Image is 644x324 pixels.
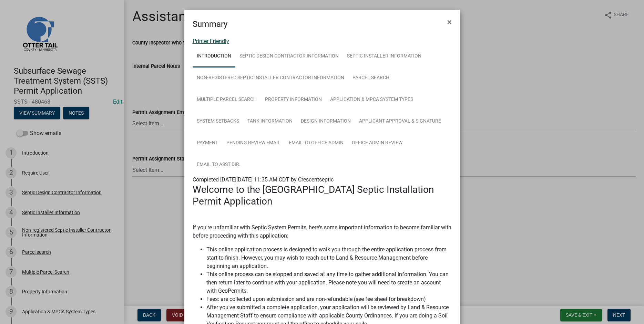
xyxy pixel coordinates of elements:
a: System Setbacks [193,111,243,133]
li: This online application process is designed to walk you through the entire application process fr... [206,245,452,270]
a: Design Information [297,111,355,133]
p: If you're unfamiliar with Septic System Permits, here's some important information to become fami... [193,223,452,240]
span: × [447,17,452,27]
a: Payment [193,132,222,154]
span: Completed [DATE][DATE] 11:35 AM CDT by Crescentseptic [193,176,334,183]
a: Parcel search [348,67,393,89]
a: Application & MPCA System Types [326,89,417,111]
a: Septic Installer Information [343,45,426,67]
h4: Summary [193,18,227,30]
a: Non-registered Septic Installer Contractor Information [193,67,348,89]
a: Property Information [261,89,326,111]
a: Applicant Approval & Signature [355,111,445,133]
h3: Welcome to the [GEOGRAPHIC_DATA] Septic Installation Permit Application [193,184,452,207]
a: Office Admin Review [348,132,407,154]
a: Introduction [193,45,235,67]
a: Multiple Parcel Search [193,89,261,111]
a: Tank Information [243,111,297,133]
a: Septic Design Contractor Information [235,45,343,67]
button: Close [442,12,457,32]
a: Pending review Email [222,132,285,154]
a: Email to Asst Dir. [193,154,245,176]
a: Email to Office Admin [285,132,348,154]
li: This online process can be stopped and saved at any time to gather additional information. You ca... [206,270,452,295]
li: Fees: are collected upon submission and are non-refundable (see fee sheet for breakdown) [206,295,452,303]
a: Printer Friendly [193,38,229,44]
